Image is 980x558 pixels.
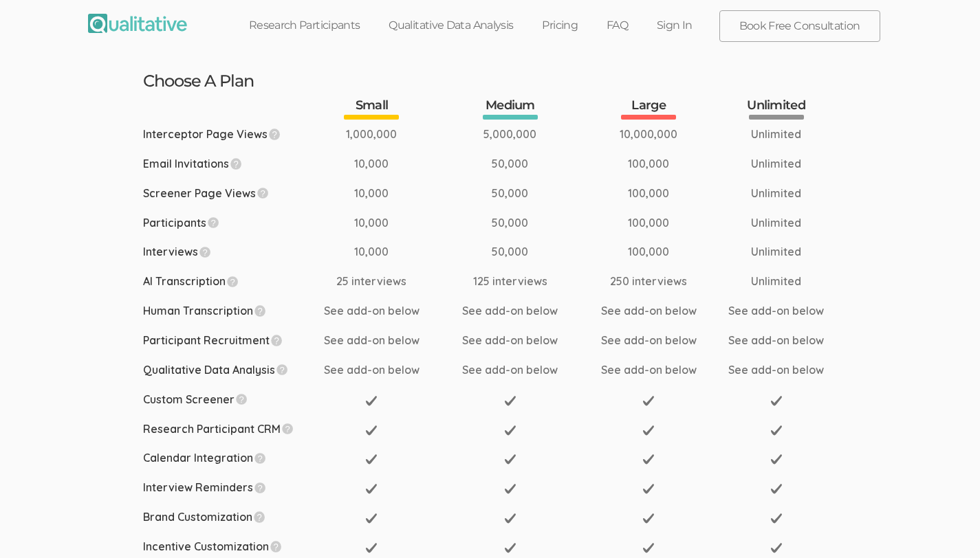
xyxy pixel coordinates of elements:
td: Participant Recruitment [143,326,313,355]
td: 50,000 [451,237,589,267]
td: 250 interviews [589,267,728,296]
td: Interceptor Page Views [143,120,313,149]
img: check.16x16.gray.svg [643,542,654,553]
img: question.svg [236,393,248,405]
td: 100,000 [589,149,728,179]
td: See add-on below [451,326,589,355]
td: Unlimited [728,267,825,296]
img: question.svg [254,511,265,522]
a: Book Free Consultation [720,11,880,41]
th: Large [589,97,728,120]
td: 1,000,000 [313,120,451,149]
img: check.16x16.gray.svg [643,513,654,524]
td: Participants [143,208,313,238]
th: Small [313,97,451,120]
img: question.svg [271,334,283,346]
a: Research Participants [235,10,375,41]
img: question.svg [276,364,288,375]
img: check.16x16.gray.svg [643,454,654,465]
td: Unlimited [728,237,825,267]
img: question.svg [270,540,282,552]
td: 10,000 [313,237,451,267]
img: check.16x16.gray.svg [643,425,654,436]
td: See add-on below [589,355,728,385]
img: question.svg [199,246,211,258]
td: 25 interviews [313,267,451,296]
img: check.16x16.gray.svg [771,483,782,494]
td: 100,000 [589,179,728,208]
img: check.16x16.gray.svg [771,513,782,524]
td: Brand Customization [143,502,313,532]
a: FAQ [592,10,642,41]
td: Interviews [143,237,313,267]
img: check.16x16.gray.svg [366,395,377,406]
img: check.16x16.gray.svg [505,483,516,494]
td: 100,000 [589,237,728,267]
th: Unlimited [728,97,825,120]
td: Unlimited [728,179,825,208]
img: check.16x16.gray.svg [366,513,377,524]
td: Calendar Integration [143,443,313,473]
td: 125 interviews [451,267,589,296]
h3: Choose A Plan [143,72,838,90]
td: Interview Reminders [143,473,313,502]
td: 10,000 [313,149,451,179]
td: See add-on below [728,296,825,326]
img: check.16x16.gray.svg [771,542,782,553]
td: See add-on below [313,296,451,326]
img: Qualitative [88,14,187,33]
td: Qualitative Data Analysis [143,355,313,385]
img: check.16x16.gray.svg [505,395,516,406]
td: See add-on below [313,355,451,385]
a: Pricing [527,10,592,41]
img: check.16x16.gray.svg [505,513,516,524]
td: Unlimited [728,149,825,179]
img: check.16x16.gray.svg [366,454,377,465]
td: See add-on below [451,355,589,385]
img: question.svg [254,482,266,493]
td: 50,000 [451,149,589,179]
td: See add-on below [728,326,825,355]
td: Unlimited [728,208,825,238]
td: Human Transcription [143,296,313,326]
img: check.16x16.gray.svg [643,395,654,406]
img: question.svg [230,157,242,169]
td: 100,000 [589,208,728,238]
img: check.16x16.gray.svg [643,483,654,494]
img: check.16x16.gray.svg [505,425,516,436]
td: See add-on below [728,355,825,385]
img: question.svg [208,216,219,228]
td: 5,000,000 [451,120,589,149]
img: check.16x16.gray.svg [366,483,377,494]
td: 10,000,000 [589,120,728,149]
td: See add-on below [589,296,728,326]
td: See add-on below [589,326,728,355]
a: Qualitative Data Analysis [374,10,527,41]
td: Email Invitations [143,149,313,179]
img: question.svg [254,304,266,316]
th: Medium [451,97,589,120]
td: 10,000 [313,208,451,238]
td: Screener Page Views [143,179,313,208]
img: check.16x16.gray.svg [366,542,377,553]
img: question.svg [254,452,266,464]
td: Custom Screener [143,385,313,414]
img: check.16x16.gray.svg [771,395,782,406]
img: question.svg [282,423,294,434]
img: question.svg [227,276,239,287]
img: check.16x16.gray.svg [771,454,782,465]
a: Sign In [642,10,707,41]
td: 10,000 [313,179,451,208]
td: See add-on below [313,326,451,355]
td: 50,000 [451,179,589,208]
img: question.svg [269,128,281,139]
td: 50,000 [451,208,589,238]
img: check.16x16.gray.svg [771,425,782,436]
img: check.16x16.gray.svg [505,454,516,465]
img: check.16x16.gray.svg [505,542,516,553]
td: See add-on below [451,296,589,326]
td: AI Transcription [143,267,313,296]
td: Unlimited [728,120,825,149]
td: Research Participant CRM [143,414,313,444]
img: question.svg [257,187,269,199]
